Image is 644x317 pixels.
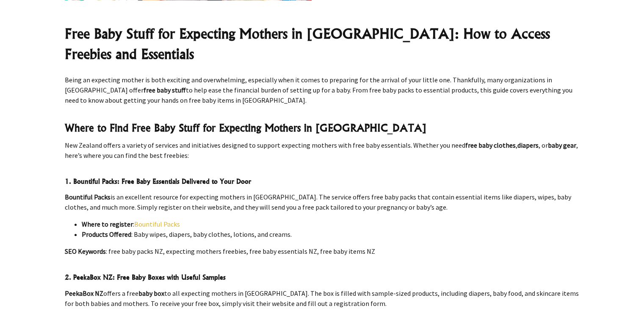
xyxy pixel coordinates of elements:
[65,247,106,255] strong: SEO Keywords
[65,177,251,185] strong: 1. Bountiful Packs: Free Baby Essentials Delivered to Your Door
[65,288,580,309] p: offers a free to all expecting mothers in [GEOGRAPHIC_DATA]. The box is filled with sample-sized ...
[65,193,111,201] strong: Bountiful Packs
[65,246,580,256] p: : free baby packs NZ, expecting mothers freebies, free baby essentials NZ, free baby items NZ
[65,192,580,212] p: is an excellent resource for expecting mothers in [GEOGRAPHIC_DATA]. The service offers free baby...
[82,220,133,228] strong: Where to register
[144,86,186,94] strong: free baby stuff
[548,141,576,149] strong: baby gear
[465,141,516,149] strong: free baby clothes
[65,121,426,134] strong: Where to Find Free Baby Stuff for Expecting Mothers in [GEOGRAPHIC_DATA]
[138,289,164,297] strong: baby box
[65,273,226,281] strong: 2. PeekaBox NZ: Free Baby Boxes with Useful Samples
[65,289,103,297] strong: PeekaBox NZ
[65,140,580,160] p: New Zealand offers a variety of services and initiatives designed to support expecting mothers wi...
[134,220,180,228] a: Bountiful Packs
[517,141,539,149] strong: diapers
[82,229,580,239] li: : Baby wipes, diapers, baby clothes, lotions, and creams.
[65,25,550,62] strong: Free Baby Stuff for Expecting Mothers in [GEOGRAPHIC_DATA]: How to Access Freebies and Essentials
[82,219,580,229] li: :
[65,75,580,105] p: Being an expecting mother is both exciting and overwhelming, especially when it comes to preparin...
[82,230,131,238] strong: Products Offered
